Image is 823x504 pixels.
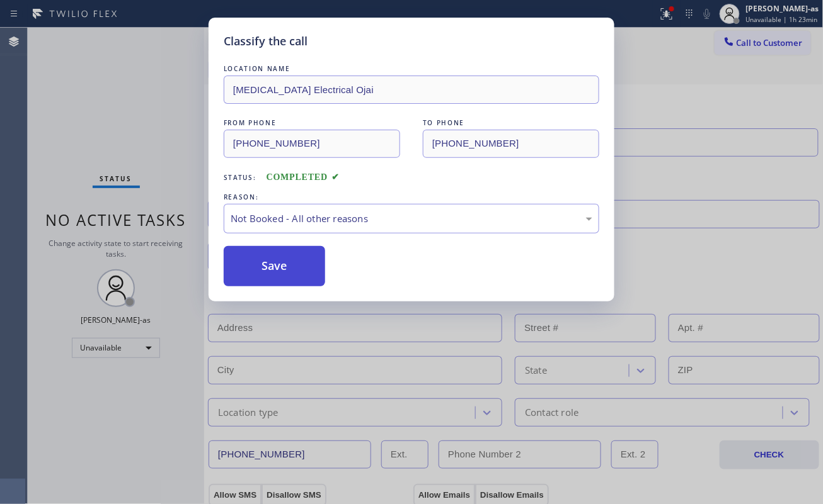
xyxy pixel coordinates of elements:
[224,173,256,182] span: Status:
[224,62,599,76] div: LOCATION NAME
[423,116,599,130] div: TO PHONE
[224,191,599,204] div: REASON:
[231,211,592,226] div: Not Booked - All other reasons
[224,116,400,130] div: FROM PHONE
[224,246,325,286] button: Save
[224,130,400,158] input: From phone
[224,33,308,50] h5: Classify the call
[267,172,340,182] span: COMPLETED
[423,130,599,158] input: To phone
